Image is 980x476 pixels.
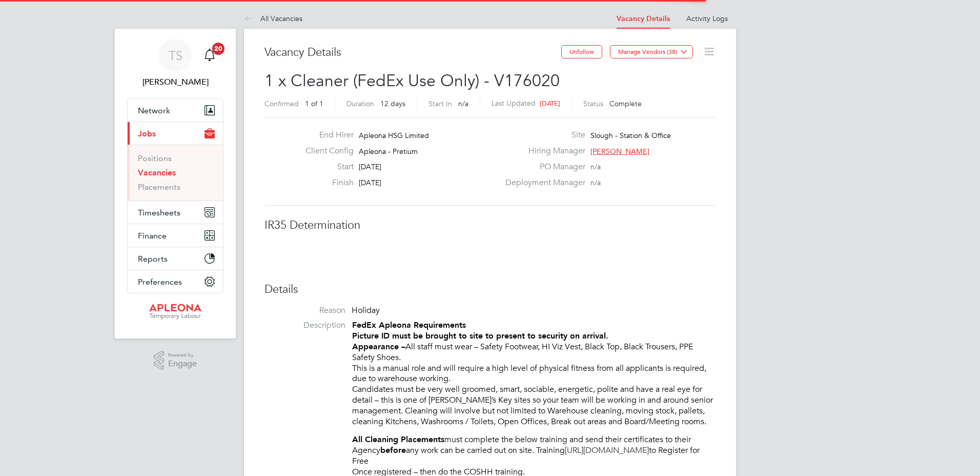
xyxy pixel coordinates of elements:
[352,305,380,315] span: Holiday
[264,99,299,108] label: Confirmed
[168,351,197,360] span: Powered by
[346,99,374,108] label: Duration
[128,145,223,201] div: Jobs
[128,270,223,293] button: Preferences
[499,146,585,156] label: Hiring Manager
[115,29,236,339] nav: Main navigation
[565,445,649,455] a: [URL][DOMAIN_NAME]
[297,130,354,141] label: End Hirer
[168,360,197,368] span: Engage
[492,98,536,108] label: Last Updated
[428,99,452,108] label: Start In
[590,147,649,156] span: [PERSON_NAME]
[499,130,585,141] label: Site
[499,162,585,172] label: PO Manager
[590,131,671,140] span: Slough - Station & Office
[138,153,172,163] a: Positions
[590,162,601,171] span: n/a
[128,224,223,247] button: Finance
[380,445,406,455] strong: before
[154,351,197,370] a: Powered byEngage
[590,178,601,187] span: n/a
[138,231,167,241] span: Finance
[305,99,323,108] span: 1 of 1
[359,147,418,156] span: Apleona - Pretium
[359,131,429,140] span: Apleona HSG Limited
[380,99,405,108] span: 12 days
[138,106,170,115] span: Network
[127,39,223,88] a: TS[PERSON_NAME]
[610,45,693,58] button: Manage Vendors (38)
[199,39,220,72] a: 20
[561,45,602,58] button: Unfollow
[138,277,182,287] span: Preferences
[583,99,603,108] label: Status
[138,168,176,177] a: Vacancies
[359,178,381,187] span: [DATE]
[352,434,444,444] strong: All Cleaning Placements
[297,146,354,156] label: Client Config
[264,282,716,297] h3: Details
[540,99,560,108] span: [DATE]
[264,320,345,331] label: Description
[128,99,223,122] button: Network
[138,129,156,138] span: Jobs
[264,71,560,91] span: 1 x Cleaner (FedEx Use Only) - V176020
[686,14,728,23] a: Activity Logs
[352,342,405,351] strong: Appearance –
[128,201,223,224] button: Timesheets
[352,320,466,330] strong: FedEx Apleona Requirements
[127,304,223,320] a: Go to home page
[149,304,201,320] img: apleona-logo-retina.png
[499,177,585,188] label: Deployment Manager
[609,99,642,108] span: Complete
[617,14,670,23] a: Vacancy Details
[128,122,223,145] button: Jobs
[127,76,223,88] span: Tracy Sellick
[264,218,716,233] h3: IR35 Determination
[359,162,381,171] span: [DATE]
[138,254,168,264] span: Reports
[138,208,180,217] span: Timesheets
[458,99,468,108] span: n/a
[138,182,180,192] a: Placements
[297,177,354,188] label: Finish
[264,305,345,316] label: Reason
[352,331,608,341] strong: Picture ID must be brought to site to present to security on arrival.
[169,49,182,62] span: TS
[264,45,561,60] h3: Vacancy Details
[212,43,224,55] span: 20
[297,162,354,172] label: Start
[244,14,302,23] a: All Vacancies
[128,247,223,270] button: Reports
[352,320,716,427] p: All staff must wear – Safety Footwear, HI Viz Vest, Black Top, Black Trousers, PPE Safety Shoes. ...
